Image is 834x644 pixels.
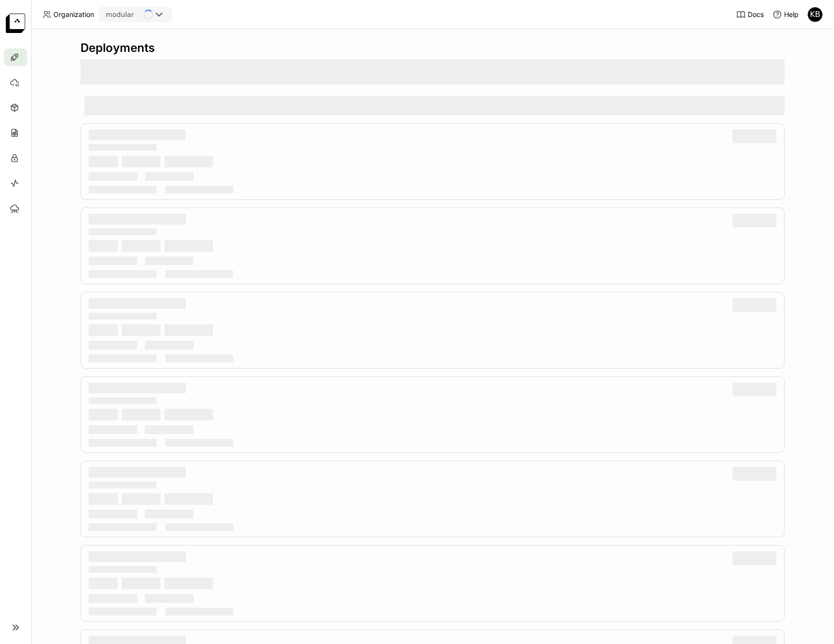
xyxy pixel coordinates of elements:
[808,7,822,22] div: KB
[80,41,785,55] div: Deployments
[736,10,764,19] a: Docs
[135,10,136,20] input: Selected modular.
[6,14,25,33] img: logo
[748,10,764,19] span: Docs
[53,10,94,19] span: Organization
[807,7,823,22] div: Kevin Bi
[784,10,799,19] span: Help
[772,10,799,19] div: Help
[106,10,134,19] div: modular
